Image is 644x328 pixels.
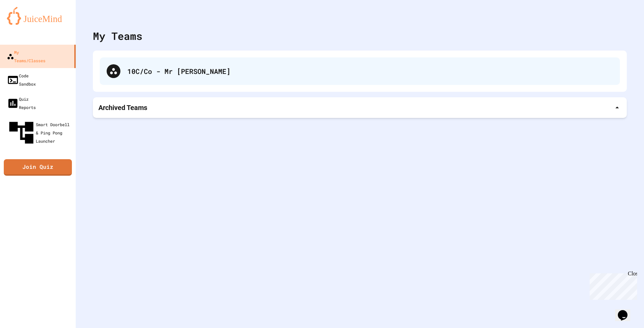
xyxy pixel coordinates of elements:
div: Quiz Reports [7,95,36,111]
iframe: chat widget [587,271,637,300]
p: Archived Teams [98,103,147,112]
a: Join Quiz [4,159,72,176]
div: Code Sandbox [7,72,36,88]
div: 10C/Co - Mr [PERSON_NAME] [100,57,620,85]
div: My Teams [93,28,142,44]
div: 10C/Co - Mr [PERSON_NAME] [127,66,613,76]
div: Chat with us now!Close [3,3,47,44]
div: My Teams/Classes [7,48,45,65]
iframe: chat widget [615,300,637,321]
div: Smart Doorbell & Ping Pong Launcher [7,118,73,147]
img: logo-orange.svg [7,7,69,25]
